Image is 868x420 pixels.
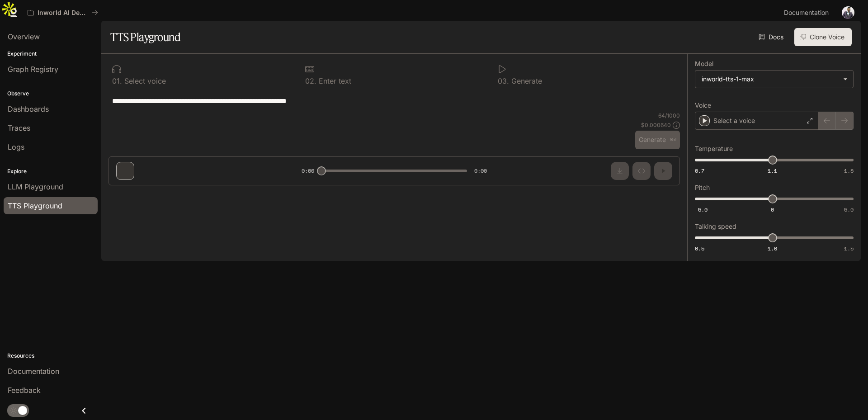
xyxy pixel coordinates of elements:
div: inworld-tts-1-max [702,75,839,84]
img: User avatar [842,6,854,19]
p: Pitch [695,184,710,191]
span: Documentation [784,7,829,19]
span: 0 [771,206,774,213]
img: tab_keywords_by_traffic_grey.svg [90,52,97,60]
p: 0 3 . [498,77,509,85]
p: 64 / 1000 [658,112,680,119]
img: tab_domain_overview_orange.svg [24,52,32,60]
div: v 4.0.25 [25,14,44,22]
div: Keywords by Traffic [100,53,152,59]
span: 1.0 [768,245,777,252]
p: Temperature [695,146,733,152]
img: website_grey.svg [14,24,22,31]
span: 0.7 [695,167,704,175]
div: Domain Overview [34,53,81,59]
div: Domain: [URL] [24,24,64,31]
p: Enter text [316,77,351,85]
span: 1.5 [844,245,854,252]
img: logo_orange.svg [14,14,22,22]
span: -5.0 [695,206,708,213]
span: 1.5 [844,167,854,175]
button: User avatar [839,4,857,22]
span: 0.5 [695,245,704,252]
p: $ 0.000640 [641,121,671,129]
p: Talking speed [695,223,736,230]
p: Inworld AI Demos [38,9,88,17]
button: All workspaces [24,4,102,22]
p: 0 1 . [112,77,122,85]
p: Select voice [122,77,166,85]
p: Model [695,61,713,67]
a: Documentation [780,4,835,22]
h1: TTS Playground [110,28,180,46]
p: Generate [509,77,542,85]
div: inworld-tts-1-max [695,71,853,88]
button: Clone Voice [794,28,852,46]
p: 0 2 . [305,77,316,85]
p: Voice [695,102,711,109]
a: Docs [757,28,787,46]
p: Select a voice [713,116,755,125]
span: 1.1 [768,167,777,175]
span: 5.0 [844,206,854,213]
